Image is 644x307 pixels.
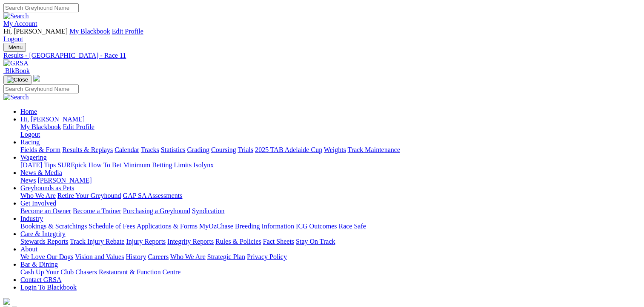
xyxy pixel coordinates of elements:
a: My Account [3,20,37,27]
a: Results - [GEOGRAPHIC_DATA] - Race 11 [3,52,641,59]
button: Toggle navigation [3,75,31,84]
input: Search [3,3,79,12]
a: Get Involved [20,200,56,207]
a: History [126,253,146,260]
a: Stewards Reports [20,238,68,245]
a: Edit Profile [63,123,94,130]
div: News & Media [20,177,641,184]
input: Search [3,84,79,93]
div: Wagering [20,161,641,169]
a: Home [20,108,37,115]
a: Become an Owner [20,207,71,214]
a: Applications & Forms [137,223,197,230]
a: Chasers Restaurant & Function Centre [75,268,180,276]
a: [PERSON_NAME] [37,177,92,184]
span: BlkBook [5,67,30,74]
a: Privacy Policy [247,253,287,260]
div: Industry [20,223,641,230]
a: Tracks [141,146,159,153]
img: Search [3,12,29,20]
a: Vision and Values [75,253,124,260]
a: Trials [238,146,253,153]
a: Race Safe [338,223,366,230]
div: Bar & Dining [20,268,641,276]
div: Get Involved [20,207,641,215]
a: Isolynx [193,161,214,169]
a: Industry [20,215,43,222]
a: Weights [324,146,346,153]
button: Toggle navigation [3,43,26,52]
a: About [20,245,37,253]
a: Hi, [PERSON_NAME] [20,115,86,123]
div: Greyhounds as Pets [20,192,641,200]
a: Injury Reports [126,238,166,245]
a: Greyhounds as Pets [20,184,74,192]
a: My Blackbook [69,28,110,35]
a: Rules & Policies [215,238,261,245]
a: Who We Are [20,192,56,199]
a: How To Bet [89,161,122,169]
a: Schedule of Fees [89,223,135,230]
a: ICG Outcomes [296,223,337,230]
a: Calendar [114,146,139,153]
div: About [20,253,641,261]
a: Careers [148,253,169,260]
a: Care & Integrity [20,230,66,237]
img: logo-grsa-white.png [33,75,40,82]
a: Cash Up Your Club [20,268,74,276]
a: Retire Your Greyhound [57,192,121,199]
a: GAP SA Assessments [123,192,183,199]
div: Care & Integrity [20,238,641,245]
a: Breeding Information [235,223,294,230]
a: Coursing [211,146,236,153]
a: News & Media [20,169,62,176]
a: Strategic Plan [207,253,245,260]
img: Search [3,93,29,101]
div: Racing [20,146,641,154]
div: My Account [3,28,641,43]
a: Integrity Reports [167,238,214,245]
a: Fields & Form [20,146,60,153]
a: Bookings & Scratchings [20,223,87,230]
img: logo-grsa-white.png [3,298,10,305]
a: Become a Trainer [73,207,121,214]
a: Stay On Track [296,238,335,245]
a: Logout [3,35,23,42]
a: Wagering [20,154,47,161]
a: Results & Replays [62,146,113,153]
a: [DATE] Tips [20,161,56,169]
span: Menu [9,44,23,51]
a: SUREpick [57,161,86,169]
a: Fact Sheets [263,238,294,245]
span: Hi, [PERSON_NAME] [3,28,68,35]
img: Close [7,76,28,83]
a: Logout [20,131,40,138]
a: MyOzChase [199,223,233,230]
a: Edit Profile [112,28,143,35]
a: 2025 TAB Adelaide Cup [255,146,322,153]
a: Contact GRSA [20,276,61,283]
a: Racing [20,138,40,146]
a: Bar & Dining [20,261,58,268]
a: Statistics [161,146,186,153]
a: Login To Blackbook [20,284,77,291]
span: Hi, [PERSON_NAME] [20,115,85,123]
a: Track Injury Rebate [70,238,124,245]
div: Hi, [PERSON_NAME] [20,123,641,138]
a: Track Maintenance [348,146,400,153]
img: GRSA [3,59,29,67]
a: Purchasing a Greyhound [123,207,190,214]
a: Who We Are [170,253,206,260]
a: Grading [187,146,209,153]
a: Syndication [192,207,224,214]
a: News [20,177,36,184]
a: Minimum Betting Limits [123,161,192,169]
a: BlkBook [3,67,30,74]
a: We Love Our Dogs [20,253,73,260]
a: My Blackbook [20,123,61,130]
